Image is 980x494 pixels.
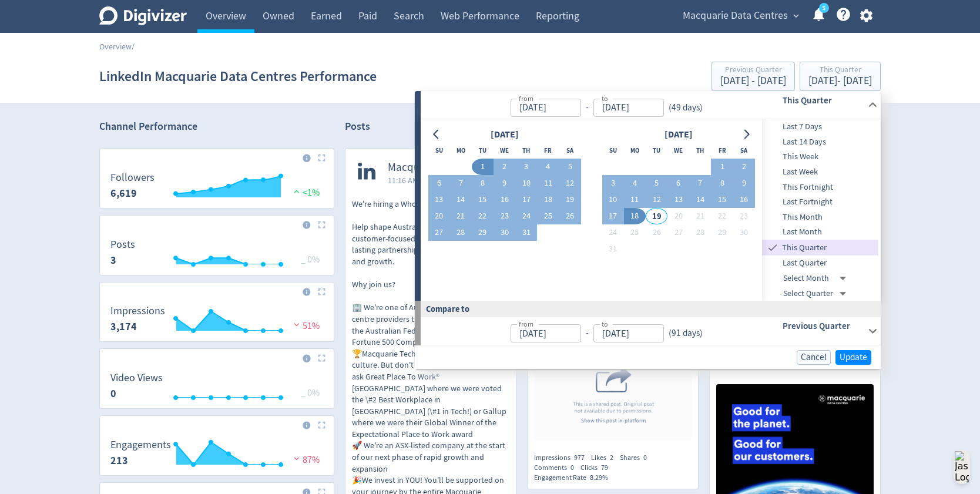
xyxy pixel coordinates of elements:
[733,142,755,159] th: Saturday
[301,254,320,266] span: _ 0%
[515,208,537,224] button: 24
[602,191,624,208] button: 10
[733,208,755,224] button: 23
[762,164,878,180] div: Last Week
[534,473,615,483] div: Engagement Rate
[494,208,515,224] button: 23
[559,208,581,224] button: 26
[472,224,494,241] button: 29
[720,76,786,86] div: [DATE] - [DATE]
[733,175,755,191] button: 9
[664,101,707,115] div: ( 49 days )
[291,187,320,199] span: <1%
[291,320,303,329] img: negative-performance.svg
[318,288,325,295] img: Placeholder
[105,439,329,471] svg: Engagements 213
[840,353,867,362] span: Update
[537,159,559,175] button: 4
[801,353,827,362] span: Cancel
[667,208,689,224] button: 20
[762,166,878,179] span: Last Week
[110,304,165,318] dt: Impressions
[762,136,878,149] span: Last 14 Days
[515,224,537,241] button: 31
[472,175,494,191] button: 8
[494,191,515,208] button: 16
[559,175,581,191] button: 12
[428,191,450,208] button: 13
[711,208,733,224] button: 22
[667,224,689,241] button: 27
[679,6,802,25] button: Macquarie Data Centres
[738,126,755,143] button: Go to next month
[528,149,698,443] a: Macquarie Data Centres9:01 AM [DATE] AESTThanks for stopping by [GEOGRAPHIC_DATA]! Through our pa...
[624,208,646,224] button: 18
[624,191,646,208] button: 11
[624,175,646,191] button: 4
[762,224,878,240] div: Last Month
[610,453,613,462] span: 2
[110,186,137,200] strong: 6,619
[428,224,450,241] button: 27
[762,226,878,238] span: Last Month
[602,319,608,329] label: to
[780,241,878,254] span: This Quarter
[570,463,574,472] span: 0
[800,62,881,91] button: This Quarter[DATE]- [DATE]
[428,126,445,143] button: Go to previous month
[515,142,537,159] th: Thursday
[646,191,667,208] button: 12
[602,208,624,224] button: 17
[559,142,581,159] th: Saturday
[762,256,878,271] div: Last Quarter
[762,180,878,195] div: This Fortnight
[519,93,533,103] label: from
[428,142,450,159] th: Sunday
[515,191,537,208] button: 17
[110,453,128,468] strong: 213
[762,240,878,256] div: This Quarter
[450,175,472,191] button: 7
[720,66,786,76] div: Previous Quarter
[689,208,711,224] button: 21
[559,191,581,208] button: 19
[733,191,755,208] button: 16
[667,175,689,191] button: 6
[808,76,872,86] div: [DATE] - [DATE]
[797,350,831,365] button: Cancel
[110,371,163,385] dt: Video Views
[580,463,615,473] div: Clicks
[762,149,878,164] div: This Week
[472,159,494,175] button: 1
[646,175,667,191] button: 5
[99,41,132,52] a: Overview
[450,142,472,159] th: Monday
[620,453,653,463] div: Shares
[494,142,515,159] th: Wednesday
[733,224,755,241] button: 30
[291,454,320,466] span: 87%
[110,438,171,452] dt: Engagements
[318,421,325,429] img: Placeholder
[534,350,692,440] img: Shared Post
[808,66,872,76] div: This Quarter
[762,150,878,163] span: This Week
[318,221,325,228] img: Placeholder
[105,372,329,404] svg: Video Views 0
[291,454,303,463] img: negative-performance.svg
[515,159,537,175] button: 3
[494,159,515,175] button: 2
[581,101,593,115] div: -
[574,453,585,462] span: 977
[428,208,450,224] button: 20
[762,120,878,133] span: Last 7 Days
[415,301,881,317] div: Compare to
[450,208,472,224] button: 21
[105,305,329,337] svg: Impressions 3,174
[762,135,878,150] div: Last 14 Days
[762,257,878,270] span: Last Quarter
[823,4,825,12] text: 5
[110,387,116,401] strong: 0
[667,142,689,159] th: Wednesday
[689,175,711,191] button: 7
